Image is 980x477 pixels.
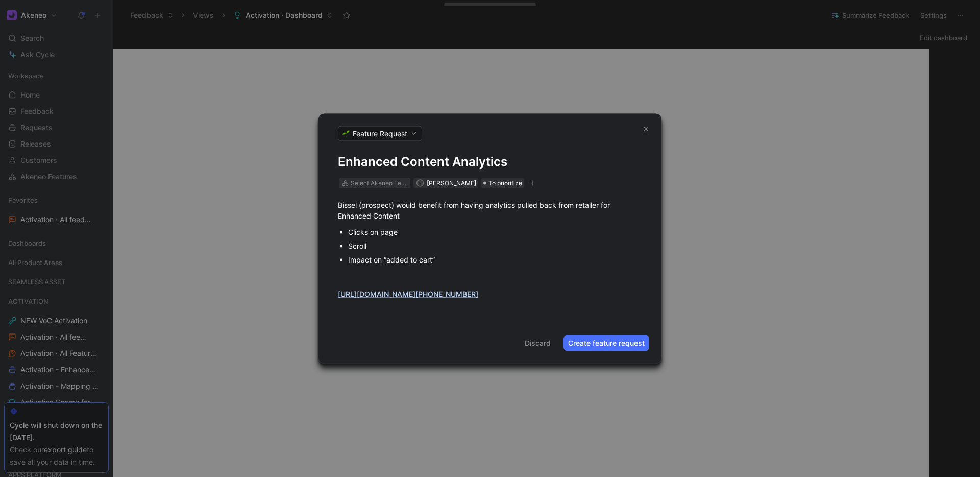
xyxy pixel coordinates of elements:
[417,180,423,186] div: R
[348,254,642,265] div: Impact on “added to cart”
[338,290,478,298] a: [URL][DOMAIN_NAME][PHONE_NUMBER]
[520,335,555,351] button: Discard
[348,227,642,237] div: Clicks on page
[563,335,649,351] button: Create feature request
[342,130,350,137] img: 🌱
[338,154,642,170] h1: Enhanced Content Analytics
[488,178,522,188] span: To prioritize
[351,178,408,188] div: Select Akeneo Feature
[427,179,476,187] span: [PERSON_NAME]
[348,241,642,251] div: Scroll
[353,129,407,139] span: Feature Request
[338,200,642,221] div: Bissel (prospect) would benefit from having analytics pulled back from retailer for Enhanced Content
[481,178,524,188] div: To prioritize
